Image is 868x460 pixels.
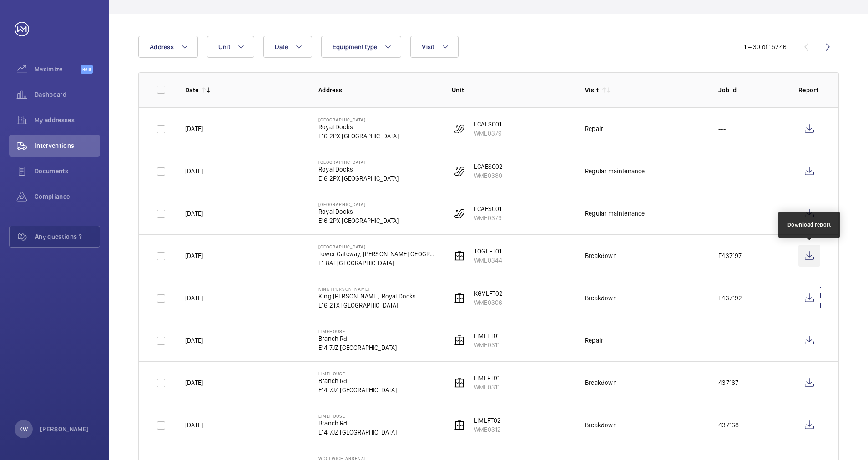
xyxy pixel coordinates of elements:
[35,192,100,201] span: Compliance
[318,86,437,95] p: Address
[40,425,89,434] p: [PERSON_NAME]
[35,232,100,241] span: Any questions ?
[35,65,81,74] span: Maximize
[474,340,500,349] p: WME0311
[454,208,465,219] img: escalator.svg
[474,247,502,256] p: TOGLFT01
[318,122,399,131] p: Royal Docks
[452,86,570,95] p: Unit
[318,117,399,122] p: [GEOGRAPHIC_DATA]
[318,343,397,352] p: E14 7JZ [GEOGRAPHIC_DATA]
[474,204,502,213] p: LCAESC01
[718,378,738,387] p: 437167
[454,166,465,177] img: escalator.svg
[474,374,500,383] p: LIMLFT01
[318,385,397,394] p: E14 7JZ [GEOGRAPHIC_DATA]
[185,336,203,345] p: [DATE]
[585,167,645,176] div: Regular maintenance
[718,420,739,430] p: 437168
[185,209,203,218] p: [DATE]
[318,371,397,376] p: Limehouse
[318,286,416,292] p: King [PERSON_NAME]
[185,378,203,387] p: [DATE]
[35,167,100,176] span: Documents
[798,86,820,95] p: Report
[718,336,726,345] p: ---
[585,293,617,303] div: Breakdown
[410,36,458,58] button: Visit
[19,425,28,434] p: KW
[474,289,503,298] p: KGVLFT02
[474,162,503,171] p: LCAESC02
[318,159,399,165] p: [GEOGRAPHIC_DATA]
[218,43,230,51] span: Unit
[35,141,100,150] span: Interventions
[81,65,93,74] span: Beta
[185,167,203,176] p: [DATE]
[185,420,203,430] p: [DATE]
[318,419,397,428] p: Branch Rd
[318,131,399,141] p: E16 2PX [GEOGRAPHIC_DATA]
[718,167,726,176] p: ---
[318,202,399,207] p: [GEOGRAPHIC_DATA]
[718,86,784,95] p: Job Id
[318,301,416,310] p: E16 2TX [GEOGRAPHIC_DATA]
[318,334,397,343] p: Branch Rd
[185,86,198,95] p: Date
[318,292,416,301] p: King [PERSON_NAME], Royal Docks
[718,124,726,133] p: ---
[474,171,503,180] p: WME0380
[474,416,501,425] p: LIMLFT02
[35,116,100,125] span: My addresses
[35,90,100,99] span: Dashboard
[474,129,502,138] p: WME0379
[454,250,465,261] img: elevator.svg
[150,43,174,51] span: Address
[318,216,399,225] p: E16 2PX [GEOGRAPHIC_DATA]
[318,258,437,268] p: E1 8AT [GEOGRAPHIC_DATA]
[474,425,501,434] p: WME0312
[718,251,742,260] p: F437197
[185,124,203,133] p: [DATE]
[263,36,312,58] button: Date
[474,120,502,129] p: LCAESC01
[318,376,397,385] p: Branch Rd
[318,428,397,437] p: E14 7JZ [GEOGRAPHIC_DATA]
[318,165,399,174] p: Royal Docks
[718,209,726,218] p: ---
[585,209,645,218] div: Regular maintenance
[321,36,402,58] button: Equipment type
[454,123,465,134] img: escalator.svg
[318,413,397,419] p: Limehouse
[454,293,465,303] img: elevator.svg
[185,251,203,260] p: [DATE]
[585,420,617,430] div: Breakdown
[787,221,831,229] div: Download report
[318,207,399,216] p: Royal Docks
[138,36,198,58] button: Address
[585,251,617,260] div: Breakdown
[474,213,502,222] p: WME0379
[318,329,397,334] p: Limehouse
[474,383,500,392] p: WME0311
[454,377,465,388] img: elevator.svg
[454,420,465,430] img: elevator.svg
[318,244,437,249] p: [GEOGRAPHIC_DATA]
[275,43,288,51] span: Date
[585,378,617,387] div: Breakdown
[474,331,500,340] p: LIMLFT01
[454,335,465,346] img: elevator.svg
[207,36,254,58] button: Unit
[318,249,437,258] p: Tower Gateway, [PERSON_NAME][GEOGRAPHIC_DATA]
[185,293,203,303] p: [DATE]
[744,42,787,51] div: 1 – 30 of 15246
[333,43,378,51] span: Equipment type
[474,256,502,265] p: WME0344
[718,293,742,303] p: F437192
[585,336,603,345] div: Repair
[474,298,503,307] p: WME0306
[422,43,434,51] span: Visit
[585,124,603,133] div: Repair
[318,174,399,183] p: E16 2PX [GEOGRAPHIC_DATA]
[585,86,599,95] p: Visit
